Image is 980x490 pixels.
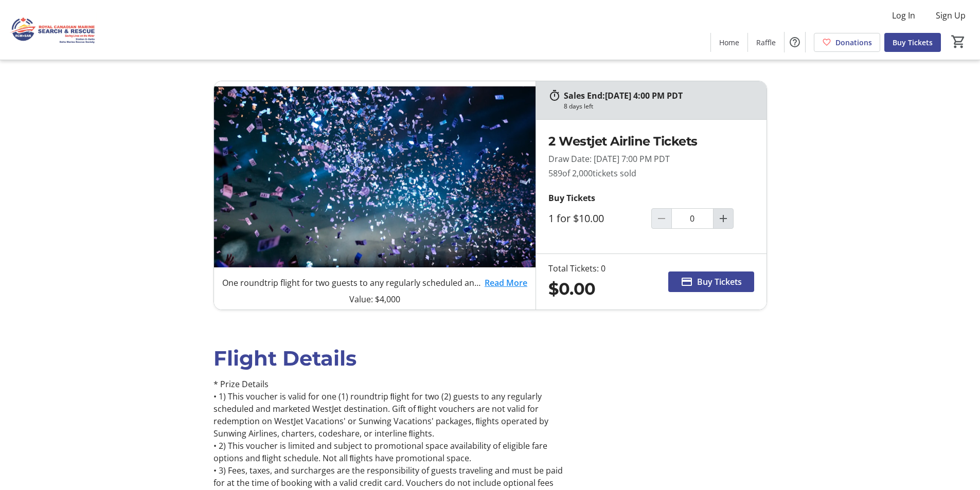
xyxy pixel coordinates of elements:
[213,403,767,415] p: scheduled and marketed WestJet destination. Gift of ﬂight vouchers are not valid for
[213,415,767,427] p: redemption on WestJet Vacations' or Sunwing Vacations' packages, ﬂights operated by
[548,167,754,179] p: 589 tickets sold
[668,271,754,292] button: Buy Tickets
[213,440,767,452] p: • 2) This voucher is limited and subject to promotional space availability of eligible fare
[213,452,767,464] p: options and ﬂight schedule. Not all ﬂights have promotional space.
[605,90,683,101] span: [DATE] 4:00 PM PDT
[562,168,593,179] span: of 2,000
[213,378,767,390] p: * Prize Details
[892,9,915,22] span: Log In
[756,37,776,48] span: Raffle
[548,262,605,275] div: Total Tickets: 0
[949,32,968,51] button: Cart
[936,9,966,22] span: Sign Up
[548,192,595,204] strong: Buy Tickets
[213,390,767,403] p: • 1) This voucher is valid for one (1) roundtrip ﬂight for two (2) guests to any regularly
[6,4,98,56] img: Royal Canadian Marine Search and Rescue - Station 8's Logo
[485,277,527,289] a: Read More
[884,7,923,24] button: Log In
[213,427,767,440] p: Sunwing Airlines, charters, codeshare, or interline ﬂights.
[714,209,733,228] button: Increment by one
[548,212,604,225] label: 1 for $10.00
[214,81,536,273] img: 2 Westjet Airline Tickets
[711,33,747,52] a: Home
[222,293,528,305] p: Value: $4,000
[785,32,805,52] button: Help
[884,33,941,52] a: Buy Tickets
[213,477,767,489] p: for at the time of booking with a valid credit card. Vouchers do not include optional fees
[548,153,754,165] p: Draw Date: [DATE] 7:00 PM PDT
[222,277,485,289] p: One roundtrip flight for two guests to any regularly scheduled and marketed WestJet destination*!...
[835,37,872,48] span: Donations
[814,33,880,52] a: Donations
[564,102,593,111] div: 8 days left
[719,37,739,48] span: Home
[893,37,933,48] span: Buy Tickets
[748,33,784,52] a: Raffle
[548,132,754,151] h2: 2 Westjet Airline Tickets
[213,464,767,477] p: • 3) Fees, taxes, and surcharges are the responsibility of guests traveling and must be paid
[928,7,974,24] button: Sign Up
[548,277,605,301] div: $0.00
[564,90,605,101] span: Sales End:
[213,343,767,374] p: Flight Details
[697,276,742,288] span: Buy Tickets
